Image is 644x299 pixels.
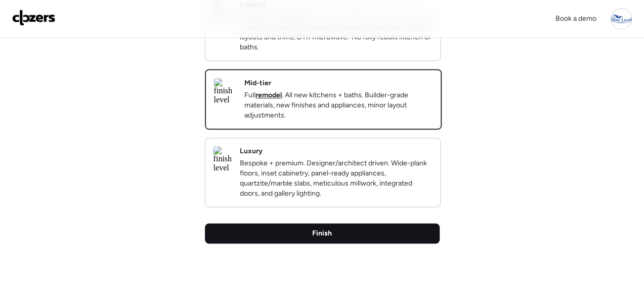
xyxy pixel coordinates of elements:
h2: Luxury [240,146,263,156]
img: finish level [214,78,236,104]
strong: remodel [255,91,282,99]
span: Finish [312,228,332,238]
h2: Mid-tier [244,78,271,88]
img: finish level [213,146,232,172]
img: Logo [12,10,56,26]
p: Full . All new kitchens + baths. Builder-grade materials, new finishes and appliances, minor layo... [244,90,433,121]
p: Bespoke + premium. Designer/architect driven. Wide-plank floors, inset cabinetry, panel-ready app... [240,158,432,199]
span: Book a demo [555,14,596,23]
